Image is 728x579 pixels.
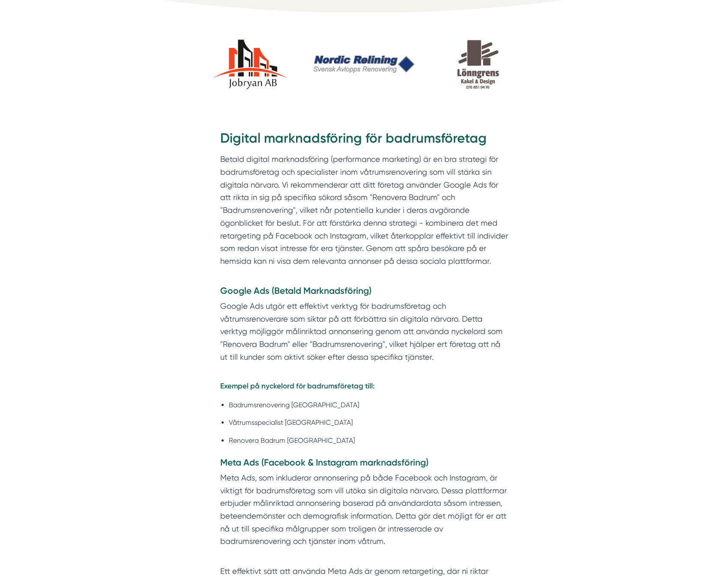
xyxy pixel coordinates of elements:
li: Våtrumsspecialist [GEOGRAPHIC_DATA] [229,417,508,428]
h4: Meta Ads (Facebook & Instagram marknadsföring) [220,456,508,472]
li: Renovera Badrum [GEOGRAPHIC_DATA] [229,435,508,446]
img: Lönngrens Kakel & Design [428,39,529,90]
h5: Exempel på nyckelord för badrumsföretag till: [220,380,508,394]
p: Betald digital marknadsföring (performance marketing) är en bra strategi för badrumsföretag och s... [220,153,508,280]
img: Nordic Relining [314,56,414,73]
h4: Google Ads (Betald Marknadsföring) [220,284,508,300]
p: Meta Ads, som inkluderar annonsering på både Facebook och Instagram, är viktigt för badrumsföreta... [220,472,508,561]
img: Jobryan [200,39,300,90]
li: Badrumsrenovering [GEOGRAPHIC_DATA] [229,400,508,410]
h2: Digital marknadsföring för badrumsföretag [220,129,508,153]
p: Google Ads utgör ett effektivt verktyg för badrumsföretag och våtrumsrenoverare som siktar på att... [220,300,508,376]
